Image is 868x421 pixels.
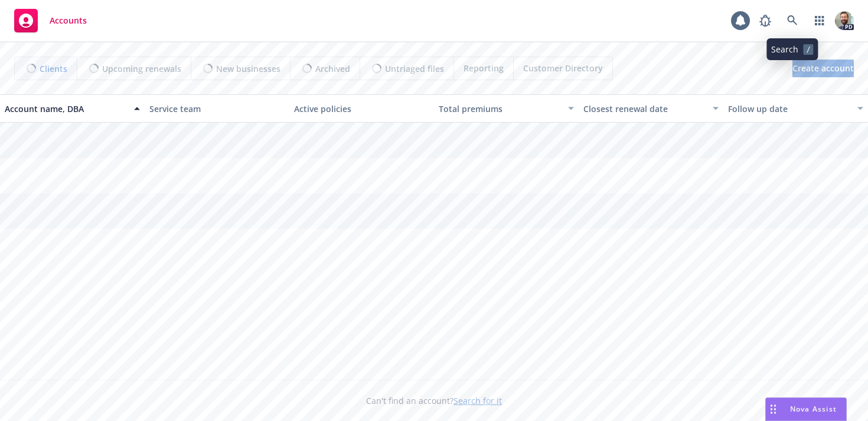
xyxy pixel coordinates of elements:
a: Search [781,9,804,32]
a: Create account [792,60,854,77]
div: Drag to move [766,398,781,420]
a: Accounts [9,4,92,37]
span: Customer Directory [523,62,603,74]
span: Reporting [464,62,504,74]
a: Switch app [808,9,831,32]
img: photo [835,11,854,30]
button: Service team [145,94,289,123]
div: Follow up date [728,103,850,115]
button: Closest renewal date [579,94,723,123]
a: Report a Bug [753,9,777,32]
button: Total premiums [434,94,579,123]
span: New businesses [216,63,280,75]
div: Closest renewal date [583,103,706,115]
div: Active policies [294,103,429,115]
span: Accounts [50,16,87,25]
div: Total premiums [439,103,561,115]
span: Upcoming renewals [102,63,181,75]
div: Account name, DBA [5,103,127,115]
span: Nova Assist [790,404,837,414]
span: Clients [40,63,67,75]
span: Create account [792,57,854,80]
button: Nova Assist [765,397,847,421]
div: Service team [149,103,285,115]
span: Archived [315,63,350,75]
span: Untriaged files [385,63,444,75]
button: Active policies [289,94,434,123]
a: Search for it [453,395,502,406]
button: Follow up date [723,94,868,123]
span: Can't find an account? [366,394,502,407]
